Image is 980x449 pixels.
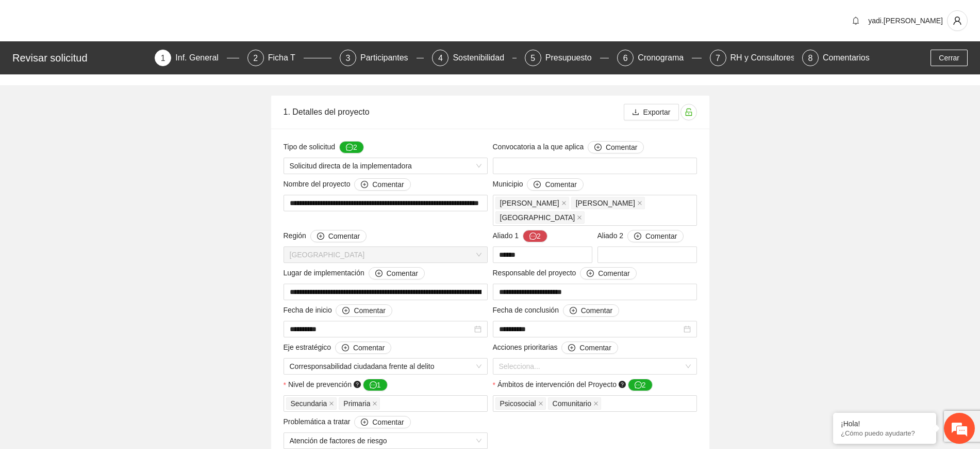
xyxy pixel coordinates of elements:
div: ¡Hola! [841,420,928,428]
span: plus-circle [375,270,383,278]
button: Convocatoria a la que aplica [588,141,644,153]
button: Aliado 2 [627,230,684,242]
span: Comentar [372,179,404,190]
button: Región [310,230,367,242]
button: unlock [680,104,697,120]
span: plus-circle [361,181,368,189]
span: Secundaria [291,398,327,409]
div: 5Presupuesto [525,50,609,66]
div: 7RH y Consultores [710,50,794,66]
span: Aliado 1 [493,230,547,242]
span: Aquiles Serdán [495,197,569,209]
span: Comentar [372,416,404,428]
span: Eje estratégico [284,342,392,354]
span: plus-circle [568,344,575,352]
span: Tipo de solicitud [284,141,364,153]
span: plus-circle [587,270,594,278]
span: Ámbitos de intervención del Proyecto [497,379,653,391]
div: 1Inf. General [155,50,239,66]
span: Comentar [598,268,629,279]
span: close [593,401,599,406]
span: close [538,401,543,406]
span: Comentar [606,142,637,153]
span: unlock [681,108,696,116]
span: 8 [808,54,812,63]
span: [PERSON_NAME] [576,197,635,209]
span: close [561,200,567,206]
span: Comentar [545,179,576,190]
span: close [329,401,334,406]
div: 4Sostenibilidad [432,50,516,66]
span: plus-circle [594,144,602,152]
div: Minimizar ventana de chat en vivo [169,5,194,30]
span: plus-circle [534,181,541,189]
span: Cerrar [939,52,959,64]
span: plus-circle [361,419,368,427]
span: Comentar [579,342,611,353]
button: Responsable del proyecto [580,267,636,280]
span: Secundaria [286,397,337,410]
span: Fecha de conclusión [493,304,620,317]
span: Comunitario [548,397,601,410]
span: Psicosocial [500,398,536,409]
span: Acciones prioritarias [493,342,618,354]
span: Comentar [581,305,612,316]
button: Municipio [527,178,583,191]
span: Exportar [643,106,671,118]
span: plus-circle [634,233,641,241]
span: message [635,381,642,390]
span: Chihuahua [290,247,481,262]
span: Comentar [354,305,385,316]
span: Chihuahua [495,211,585,224]
div: Ficha T [268,50,304,66]
div: Chatee con nosotros ahora [54,53,173,66]
span: Comunitario [553,398,591,409]
span: Responsable del proyecto [493,267,637,280]
span: Aldama [571,197,645,209]
div: 3Participantes [340,50,424,66]
span: 6 [623,54,628,63]
span: Atención de factores de riesgo [290,433,481,448]
span: 4 [438,54,443,63]
div: Comentarios [823,50,870,66]
button: Lugar de implementación [369,267,425,280]
span: message [529,233,537,241]
div: 2Ficha T [247,50,331,66]
div: 8Comentarios [802,50,870,66]
span: 7 [716,54,720,63]
div: Inf. General [175,50,227,66]
span: 2 [253,54,258,63]
span: 5 [530,54,535,63]
button: downloadExportar [624,104,679,120]
span: Corresponsabilidad ciudadana frente al delito [290,359,481,374]
span: Municipio [493,178,584,191]
div: Presupuesto [545,50,600,66]
span: plus-circle [342,344,349,352]
span: close [577,215,582,220]
span: Convocatoria a la que aplica [493,141,644,153]
span: Comentar [353,342,385,353]
span: yadi.[PERSON_NAME] [868,17,943,25]
span: plus-circle [570,307,577,315]
span: user [948,16,967,25]
span: download [632,109,639,117]
span: [PERSON_NAME] [500,197,559,209]
div: 1. Detalles del proyecto [284,97,624,127]
button: Problemática a tratar [354,416,410,428]
span: message [370,381,377,390]
div: RH y Consultores [730,50,803,66]
span: close [637,200,642,206]
div: Cronograma [638,50,692,66]
div: 6Cronograma [617,50,701,66]
button: Ámbitos de intervención del Proyecto question-circle [628,379,653,391]
span: Comentar [645,230,677,242]
p: ¿Cómo puedo ayudarte? [841,429,928,437]
button: bell [848,12,864,29]
span: close [372,401,377,406]
span: Comentar [387,268,418,279]
span: Fecha de inicio [284,304,392,317]
span: question-circle [354,381,361,388]
span: Estamos en línea. [60,138,142,242]
span: message [346,144,353,152]
span: 3 [346,54,351,63]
